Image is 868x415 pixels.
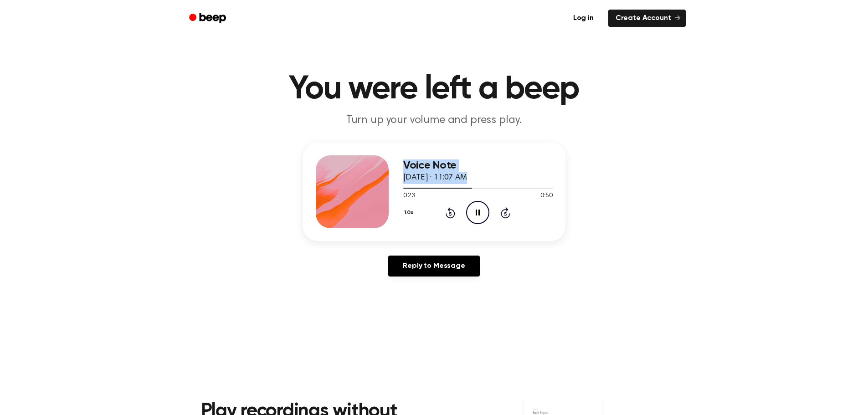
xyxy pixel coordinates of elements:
[388,256,479,277] a: Reply to Message
[201,73,668,106] h1: You were left a beep
[403,205,417,220] button: 1.0x
[540,191,552,201] span: 0:50
[403,159,553,172] h3: Voice Note
[259,113,609,128] p: Turn up your volume and press play.
[403,174,467,182] span: [DATE] · 11:07 AM
[403,191,415,201] span: 0:23
[564,8,603,29] a: Log in
[608,10,686,27] a: Create Account
[183,10,234,27] a: Beep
